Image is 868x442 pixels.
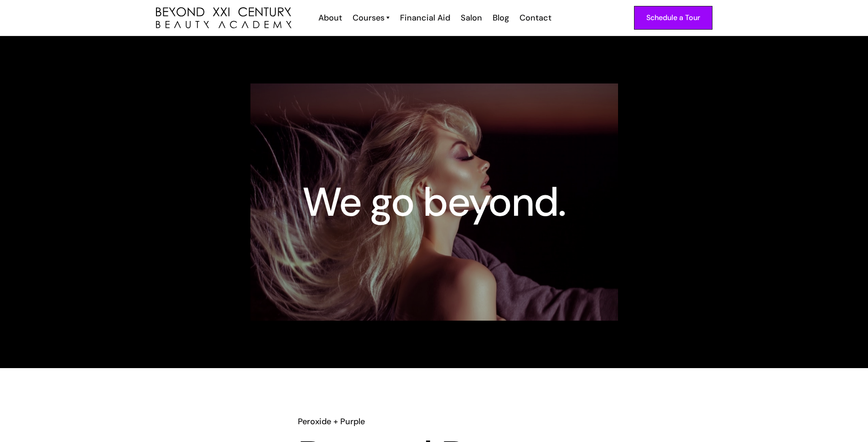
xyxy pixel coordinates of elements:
div: Courses [353,12,385,24]
h6: Peroxide + Purple [298,416,571,427]
a: Blog [487,12,514,24]
div: Financial Aid [400,12,450,24]
a: Financial Aid [394,12,455,24]
img: beyond 21st century beauty academy logo [156,7,291,29]
img: purple beauty school student [250,83,618,321]
div: About [318,12,342,24]
div: Schedule a Tour [646,12,700,24]
a: Schedule a Tour [634,6,712,30]
a: Salon [455,12,487,24]
a: Courses [353,12,390,24]
div: Blog [493,12,509,24]
h1: We go beyond. [302,186,566,218]
div: Contact [520,12,551,24]
a: Contact [514,12,556,24]
div: Salon [461,12,482,24]
a: home [156,7,291,29]
a: About [312,12,347,24]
